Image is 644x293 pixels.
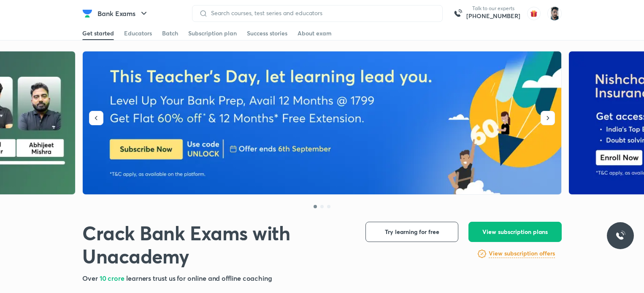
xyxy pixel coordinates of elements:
a: View subscription offers [489,249,555,259]
a: Get started [82,27,114,40]
div: Batch [162,29,178,38]
button: View subscription plans [468,222,562,242]
a: [PHONE_NUMBER] [466,12,520,20]
div: Success stories [247,29,287,38]
a: Success stories [247,27,287,40]
h6: View subscription offers [489,249,555,258]
div: About exam [298,29,332,38]
img: call-us [449,5,466,22]
p: Talk to our experts [466,5,520,12]
button: Try learning for free [365,222,458,242]
a: Educators [124,27,152,40]
h1: Crack Bank Exams with Unacademy [82,222,352,268]
a: Subscription plan [188,27,237,40]
button: Bank Exams [92,5,154,22]
span: View subscription plans [482,228,548,236]
img: avatar [527,7,541,20]
span: Try learning for free [385,228,439,236]
div: Get started [82,29,114,38]
div: Educators [124,29,152,38]
span: learners trust us for online and offline coaching [126,274,272,282]
input: Search courses, test series and educators [208,10,436,16]
img: Snehasish Das [547,6,562,21]
a: Batch [162,27,178,40]
div: Subscription plan [188,29,237,38]
span: Over [82,274,100,282]
img: ttu [615,231,625,241]
span: 10 crore [100,274,126,282]
a: About exam [298,27,332,40]
img: Company Logo [82,8,92,19]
